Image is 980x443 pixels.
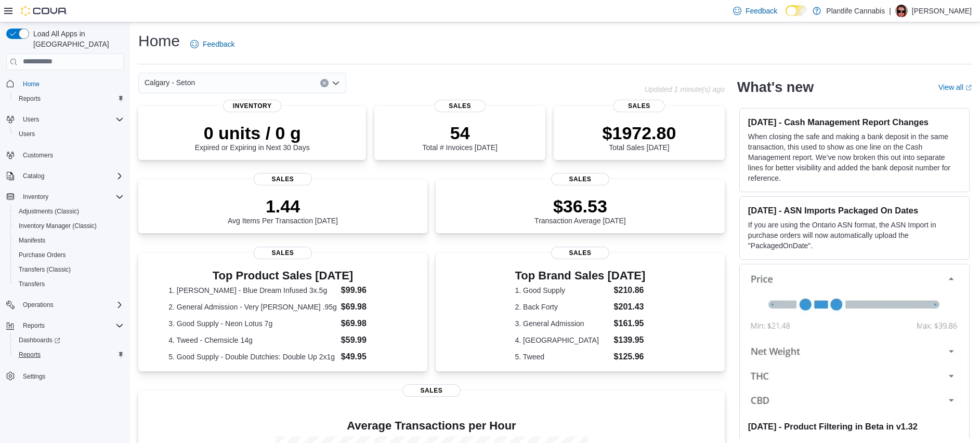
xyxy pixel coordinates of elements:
[254,173,312,185] span: Sales
[15,249,70,261] a: Purchase Orders
[551,173,609,185] span: Sales
[23,80,40,88] span: Home
[6,72,124,411] nav: Complex example
[10,204,128,219] button: Adjustments (Classic)
[826,5,885,17] p: Plantlife Cannabis
[515,270,646,282] h3: Top Brand Sales [DATE]
[203,39,234,49] span: Feedback
[965,85,972,91] svg: External link
[19,351,41,359] span: Reports
[729,1,781,21] a: Feedback
[748,117,961,127] h3: [DATE] - Cash Management Report Changes
[515,335,610,345] dt: 4. [GEOGRAPHIC_DATA]
[748,205,961,216] h3: [DATE] - ASN Imports Packaged On Dates
[19,222,97,230] span: Inventory Manager (Classic)
[15,128,124,140] span: Users
[23,115,39,124] span: Users
[515,285,610,296] dt: 1. Good Supply
[168,285,337,296] dt: 1. [PERSON_NAME] - Blue Dream Infused 3x.5g
[2,147,128,163] button: Customers
[15,92,45,105] a: Reports
[603,123,676,152] div: Total Sales [DATE]
[645,85,725,93] p: Updated 1 minute(s) ago
[15,278,124,290] span: Transfers
[2,190,128,204] button: Inventory
[515,352,610,362] dt: 5. Tweed
[551,247,609,259] span: Sales
[10,233,128,248] button: Manifests
[15,234,49,247] a: Manifests
[614,351,646,363] dd: $125.96
[614,284,646,297] dd: $210.86
[15,278,49,290] a: Transfers
[223,100,281,112] span: Inventory
[145,76,195,89] span: Calgary - Seton
[534,196,626,217] p: $36.53
[2,298,128,312] button: Operations
[168,302,337,312] dt: 2. General Admission - Very [PERSON_NAME] .95g
[15,220,124,232] span: Inventory Manager (Classic)
[422,123,497,152] div: Total # Invoices [DATE]
[938,83,972,91] a: View allExternal link
[2,318,128,333] button: Reports
[737,79,814,96] h2: What's new
[2,368,128,383] button: Settings
[15,249,124,261] span: Purchase Orders
[613,100,665,112] span: Sales
[15,92,124,105] span: Reports
[332,79,340,87] button: Open list of options
[15,263,75,276] a: Transfers (Classic)
[614,317,646,330] dd: $161.95
[19,299,58,311] button: Operations
[889,5,891,17] p: |
[10,91,128,106] button: Reports
[2,112,128,127] button: Users
[19,130,35,138] span: Users
[515,302,610,312] dt: 2. Back Forty
[15,128,39,140] a: Users
[19,191,53,203] button: Inventory
[19,113,43,126] button: Users
[786,5,807,16] input: Dark Mode
[19,149,57,162] a: Customers
[15,334,124,346] span: Dashboards
[19,319,49,332] button: Reports
[19,369,124,382] span: Settings
[15,348,124,361] span: Reports
[10,127,128,141] button: Users
[19,191,124,203] span: Inventory
[147,420,716,432] h4: Average Transactions per Hour
[168,318,337,329] dt: 3. Good Supply - Neon Lotus 7g
[15,348,45,361] a: Reports
[23,301,54,309] span: Operations
[23,372,45,381] span: Settings
[434,100,486,112] span: Sales
[10,347,128,362] button: Reports
[341,351,397,363] dd: $49.95
[138,31,180,51] h1: Home
[228,196,338,217] p: 1.44
[19,280,45,288] span: Transfers
[19,170,124,182] span: Catalog
[10,333,128,347] a: Dashboards
[402,384,461,397] span: Sales
[19,265,71,274] span: Transfers (Classic)
[912,5,972,17] p: [PERSON_NAME]
[168,352,337,362] dt: 5. Good Supply - Double Dutchies: Double Up 2x1g
[603,123,676,143] p: $1972.80
[254,247,312,259] span: Sales
[21,6,68,16] img: Cova
[19,370,49,383] a: Settings
[19,236,45,245] span: Manifests
[2,76,128,91] button: Home
[19,78,44,90] a: Home
[748,131,961,183] p: When closing the safe and making a bank deposit in the same transaction, this used to show as one...
[228,196,338,225] div: Avg Items Per Transaction [DATE]
[168,270,397,282] h3: Top Product Sales [DATE]
[748,220,961,251] p: If you are using the Ontario ASN format, the ASN Import in purchase orders will now automatically...
[19,170,48,182] button: Catalog
[10,219,128,233] button: Inventory Manager (Classic)
[895,5,908,17] div: Sasha Iemelianenko
[422,123,497,143] p: 54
